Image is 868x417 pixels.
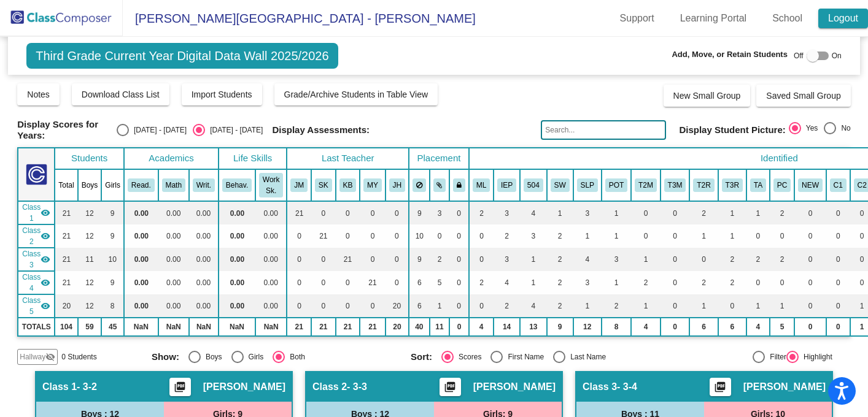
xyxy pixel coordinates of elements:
[311,201,336,224] td: 0
[826,271,850,294] td: 0
[664,178,686,192] button: T3M
[409,318,430,336] td: 40
[255,201,287,224] td: 0.00
[826,248,850,271] td: 0
[547,271,573,294] td: 2
[746,318,770,336] td: 4
[162,178,185,192] button: Math
[158,201,189,224] td: 0.00
[602,248,631,271] td: 3
[386,169,409,201] th: Jill Helmann
[750,178,766,192] button: TA
[770,271,794,294] td: 0
[770,224,794,248] td: 0
[801,123,818,134] div: Yes
[72,83,169,105] button: Download Class List
[661,224,690,248] td: 0
[547,224,573,248] td: 2
[287,169,311,201] th: Jamie Molnar
[274,83,438,105] button: Grade/Archive Students in Table View
[18,271,55,294] td: Meghan Yarbrough - 3-5
[430,248,450,271] td: 2
[128,178,155,192] button: Read.
[78,318,102,336] td: 59
[290,178,308,192] button: JM
[794,248,826,271] td: 0
[670,9,757,28] a: Learning Portal
[55,201,77,224] td: 21
[689,271,718,294] td: 2
[794,318,826,336] td: 0
[494,248,520,271] td: 3
[766,91,840,101] span: Saved Small Group
[360,224,386,248] td: 0
[794,169,826,201] th: NEW Student
[158,318,189,336] td: NaN
[409,224,430,248] td: 10
[287,318,311,336] td: 21
[661,294,690,318] td: 0
[547,169,573,201] th: Social Work Support
[547,248,573,271] td: 2
[602,271,631,294] td: 1
[449,271,469,294] td: 0
[409,248,430,271] td: 9
[189,294,219,318] td: 0.00
[61,351,96,362] span: 0 Students
[255,224,287,248] td: 0.00
[222,178,252,192] button: Behav.
[189,271,219,294] td: 0.00
[41,278,50,288] mat-icon: visibility
[573,169,602,201] th: Speech
[449,318,469,336] td: 0
[124,318,158,336] td: NaN
[449,169,469,201] th: Keep with teacher
[336,318,360,336] td: 21
[124,294,158,318] td: 0.00
[311,248,336,271] td: 0
[192,90,252,99] span: Import Students
[26,43,338,69] span: Third Grade Current Year Digital Data Wall 2025/2026
[336,169,360,201] th: Katie Bagg
[573,318,602,336] td: 12
[158,248,189,271] td: 0.00
[409,294,430,318] td: 6
[189,318,219,336] td: NaN
[158,271,189,294] td: 0.00
[469,224,494,248] td: 0
[631,318,661,336] td: 4
[311,294,336,318] td: 0
[287,294,311,318] td: 0
[520,201,547,224] td: 4
[494,224,520,248] td: 2
[193,178,215,192] button: Writ.
[547,201,573,224] td: 1
[449,294,469,318] td: 0
[117,124,263,136] mat-radio-group: Select an option
[718,318,746,336] td: 6
[78,224,102,248] td: 12
[440,378,461,396] button: Print Students Details
[718,248,746,271] td: 2
[773,178,791,192] button: PC
[443,381,457,398] mat-icon: picture_as_pdf
[826,318,850,336] td: 0
[78,169,102,201] th: Boys
[818,9,868,28] a: Logout
[219,148,287,169] th: Life Skills
[287,271,311,294] td: 0
[551,178,570,192] button: SW
[602,294,631,318] td: 2
[101,201,124,224] td: 9
[602,224,631,248] td: 1
[573,248,602,271] td: 4
[430,224,450,248] td: 0
[287,148,409,169] th: Last Teacher
[605,178,627,192] button: POT
[311,318,336,336] td: 21
[219,271,255,294] td: 0.00
[22,248,41,270] span: Class 3
[718,271,746,294] td: 2
[826,169,850,201] th: Cluster 1
[718,201,746,224] td: 1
